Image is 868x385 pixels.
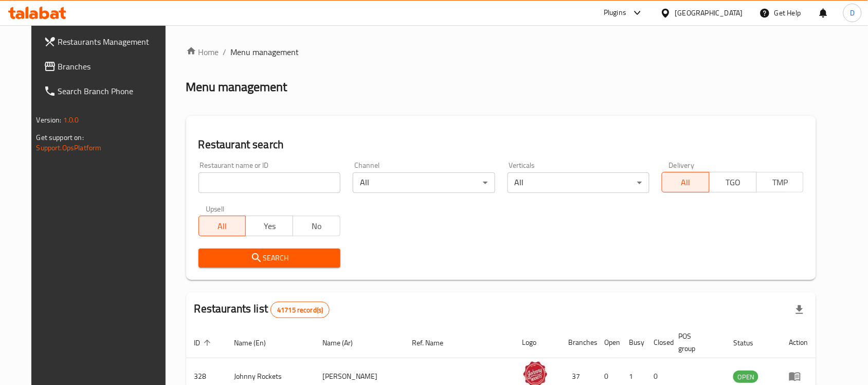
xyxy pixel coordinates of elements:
th: Branches [560,327,596,358]
li: / [223,46,227,58]
span: 41715 record(s) [271,305,329,315]
input: Search for restaurant name or ID.. [198,172,340,193]
th: Closed [646,327,671,358]
button: No [293,216,340,236]
div: [GEOGRAPHIC_DATA] [675,7,743,19]
div: All [508,172,649,193]
span: Status [733,337,767,349]
span: ID [194,337,214,349]
a: Branches [35,54,176,79]
span: Name (En) [234,337,280,349]
span: Menu management [231,46,299,58]
button: All [198,216,246,236]
span: Ref. Name [412,337,457,349]
div: OPEN [733,371,758,383]
h2: Menu management [186,79,287,95]
h2: Restaurant search [198,137,804,152]
th: Busy [621,327,646,358]
span: Search [207,252,332,265]
th: Action [781,327,816,358]
span: All [666,175,706,190]
span: Restaurants Management [58,36,168,48]
nav: breadcrumb [186,46,817,58]
span: All [203,219,242,234]
span: No [297,219,336,234]
button: TMP [756,172,804,192]
button: Yes [245,216,293,236]
button: All [662,172,710,192]
label: Delivery [669,162,695,169]
div: Export file [787,297,812,322]
a: Home [186,46,219,58]
span: TMP [761,175,800,190]
span: Name (Ar) [322,337,366,349]
div: Menu [789,370,808,382]
span: Get support on: [37,131,84,144]
h2: Restaurants list [194,301,330,318]
span: OPEN [733,371,758,383]
span: Yes [250,219,289,234]
span: TGO [714,175,753,190]
span: D [850,7,855,19]
a: Restaurants Management [35,29,176,54]
div: Total records count [270,302,330,318]
button: Search [198,249,340,268]
span: POS group [679,330,713,355]
span: Version: [37,113,62,127]
label: Upsell [206,205,225,213]
button: TGO [709,172,757,192]
div: All [353,172,495,193]
a: Search Branch Phone [35,79,176,103]
span: 1.0.0 [63,113,79,127]
a: Support.OpsPlatform [37,141,102,154]
th: Logo [514,327,560,358]
div: Plugins [604,7,626,19]
th: Open [596,327,621,358]
span: Branches [58,60,168,73]
span: Search Branch Phone [58,85,168,97]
